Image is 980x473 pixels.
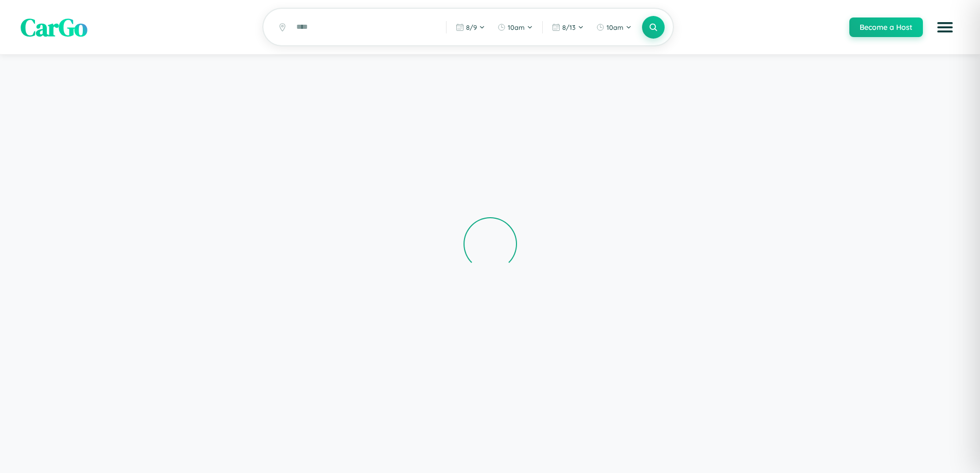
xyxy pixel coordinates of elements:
[492,19,538,36] button: 10am
[607,23,623,31] span: 10am
[508,23,525,31] span: 10am
[21,10,87,44] span: CarGo
[547,19,589,36] button: 8/13
[562,23,576,31] span: 8 / 13
[931,13,959,42] button: Open menu
[591,19,637,36] button: 10am
[451,19,490,36] button: 8/9
[466,23,477,31] span: 8 / 9
[849,17,923,37] button: Become a Host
